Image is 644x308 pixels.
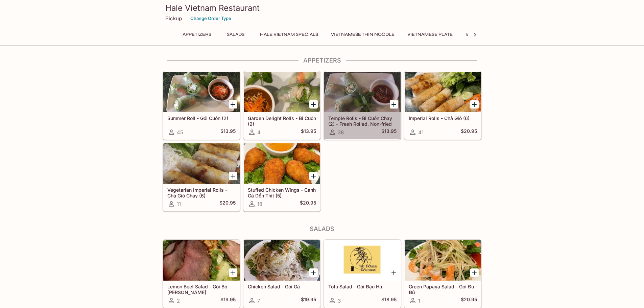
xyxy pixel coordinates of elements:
[404,30,456,39] button: Vietnamese Plate
[404,71,481,140] a: Imperial Rolls - Chả Giò (6)41$20.95
[177,129,183,136] span: 45
[219,200,236,208] h5: $20.95
[243,240,320,308] a: Chicken Salad - Gỏi Gà7$19.95
[248,284,316,289] h5: Chicken Salad - Gỏi Gà
[257,201,262,207] span: 18
[390,100,398,109] button: Add Temple Rolls - Bi Cuốn Chay (2) - Fresh Rolled, Non-fried
[390,268,398,277] button: Add Tofu Salad - Gỏi Đậu Hủ
[229,268,237,277] button: Add Lemon Beef Salad - Gỏi Bò Tái Chanh
[244,143,320,184] div: Stuffed Chicken Wings - Cánh Gà Dồn Thịt (5)
[163,57,482,64] h4: Appetizers
[309,268,318,277] button: Add Chicken Salad - Gỏi Gà
[324,240,401,281] div: Tofu Salad - Gỏi Đậu Hủ
[309,172,318,180] button: Add Stuffed Chicken Wings - Cánh Gà Dồn Thịt (5)
[462,30,492,39] button: Entrees
[229,172,237,180] button: Add Vegetarian Imperial Rolls - Chả Giò Chay (6)
[163,72,240,112] div: Summer Roll - Gói Cuốn (2)
[418,129,424,136] span: 41
[324,72,401,112] div: Temple Rolls - Bi Cuốn Chay (2) - Fresh Rolled, Non-fried
[461,297,477,305] h5: $20.95
[470,100,479,109] button: Add Imperial Rolls - Chả Giò (6)
[179,30,215,39] button: Appetizers
[404,240,481,308] a: Green Papaya Salad - Gỏi Đu Đủ1$20.95
[409,115,477,121] h5: Imperial Rolls - Chả Giò (6)
[256,30,322,39] button: Hale Vietnam Specials
[461,128,477,136] h5: $20.95
[163,225,482,233] h4: Salads
[301,297,316,305] h5: $19.95
[167,284,236,295] h5: Lemon Beef Salad - Gỏi Bò [PERSON_NAME]
[243,71,320,140] a: Garden Delight Rolls - Bi Cuốn (2)4$13.95
[409,284,477,295] h5: Green Papaya Salad - Gỏi Đu Đủ
[163,240,240,281] div: Lemon Beef Salad - Gỏi Bò Tái Chanh
[248,115,316,126] h5: Garden Delight Rolls - Bi Cuốn (2)
[328,115,397,126] h5: Temple Rolls - Bi Cuốn Chay (2) - Fresh Rolled, Non-fried
[324,71,401,140] a: Temple Rolls - Bi Cuốn Chay (2) - Fresh Rolled, Non-fried38$13.95
[165,3,479,13] h3: Hale Vietnam Restaurant
[244,240,320,281] div: Chicken Salad - Gỏi Gà
[163,143,240,184] div: Vegetarian Imperial Rolls - Chả Giò Chay (6)
[405,72,481,112] div: Imperial Rolls - Chả Giò (6)
[328,284,397,289] h5: Tofu Salad - Gỏi Đậu Hủ
[244,72,320,112] div: Garden Delight Rolls - Bi Cuốn (2)
[248,187,316,198] h5: Stuffed Chicken Wings - Cánh Gà Dồn Thịt (5)
[243,143,320,211] a: Stuffed Chicken Wings - Cánh Gà Dồn Thịt (5)18$20.95
[167,187,236,198] h5: Vegetarian Imperial Rolls - Chả Giò Chay (6)
[324,240,401,308] a: Tofu Salad - Gỏi Đậu Hủ3$18.95
[220,128,236,136] h5: $13.95
[309,100,318,109] button: Add Garden Delight Rolls - Bi Cuốn (2)
[257,129,261,136] span: 4
[418,298,420,304] span: 1
[163,240,240,308] a: Lemon Beef Salad - Gỏi Bò [PERSON_NAME]2$19.95
[163,71,240,140] a: Summer Roll - Gói Cuốn (2)45$13.95
[470,268,479,277] button: Add Green Papaya Salad - Gỏi Đu Đủ
[177,298,180,304] span: 2
[220,297,236,305] h5: $19.95
[229,100,237,109] button: Add Summer Roll - Gói Cuốn (2)
[338,129,344,136] span: 38
[381,297,397,305] h5: $18.95
[177,201,181,207] span: 11
[220,30,251,39] button: Salads
[163,143,240,211] a: Vegetarian Imperial Rolls - Chả Giò Chay (6)11$20.95
[187,13,234,24] button: Change Order Type
[300,200,316,208] h5: $20.95
[257,298,260,304] span: 7
[327,30,398,39] button: Vietnamese Thin Noodle
[338,298,341,304] span: 3
[405,240,481,281] div: Green Papaya Salad - Gỏi Đu Đủ
[301,128,316,136] h5: $13.95
[167,115,236,121] h5: Summer Roll - Gói Cuốn (2)
[165,15,182,22] p: Pickup
[381,128,397,136] h5: $13.95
